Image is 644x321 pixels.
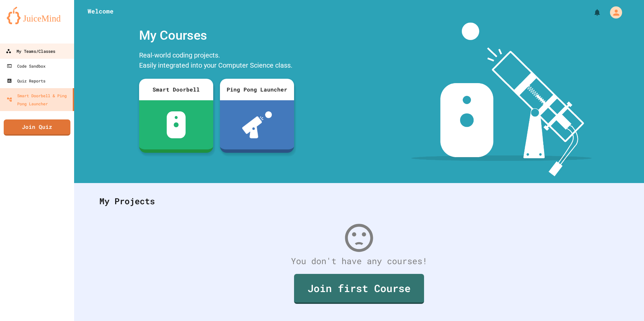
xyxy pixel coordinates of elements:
[4,119,70,136] a: Join Quiz
[6,47,55,56] div: My Teams/Classes
[93,255,625,267] div: You don't have any courses!
[603,5,624,20] div: My Account
[242,111,272,138] img: ppl-with-ball.png
[7,92,70,108] div: Smart Doorbell & Ping Pong Launcher
[136,48,297,74] div: Real-world coding projects. Easily integrated into your Computer Science class.
[7,7,67,24] img: logo-orange.svg
[411,23,592,176] img: banner-image-my-projects.png
[581,7,603,18] div: My Notifications
[136,23,297,48] div: My Courses
[7,62,45,70] div: Code Sandbox
[220,79,294,100] div: Ping Pong Launcher
[93,188,625,214] div: My Projects
[294,274,424,304] a: Join first Course
[7,77,45,85] div: Quiz Reports
[167,111,186,138] img: sdb-white.svg
[139,79,213,100] div: Smart Doorbell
